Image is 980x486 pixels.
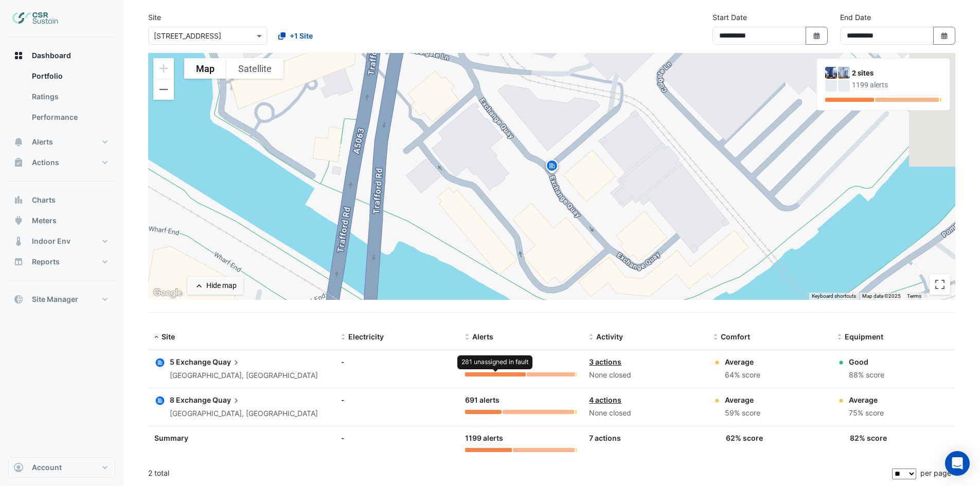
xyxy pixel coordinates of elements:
[862,293,901,299] span: Map data ©2025
[852,80,941,91] div: 1199 alerts
[13,195,24,205] app-icon: Charts
[32,236,70,246] span: Indoor Env
[725,407,760,419] div: 59% score
[589,395,621,404] a: 4 actions
[930,274,950,295] button: Toggle fullscreen view
[725,369,760,381] div: 64% score
[151,286,185,300] a: Open this area in Google Maps (opens a new window)
[32,462,62,473] span: Account
[170,357,211,366] span: 5 Exchange
[920,469,951,477] span: per page
[544,158,560,176] img: site-pin.svg
[226,58,283,79] button: Show satellite imagery
[825,67,837,79] img: 5 Exchange Quay
[725,394,760,405] div: Average
[206,280,237,291] div: Hide map
[32,215,57,226] span: Meters
[849,369,884,381] div: 88% score
[212,356,241,368] span: Quay
[8,66,115,132] div: Dashboard
[154,434,188,442] span: Summary
[151,286,185,300] img: Google
[32,195,56,205] span: Charts
[170,370,318,382] div: [GEOGRAPHIC_DATA], [GEOGRAPHIC_DATA]
[589,357,621,366] a: 3 actions
[32,157,59,168] span: Actions
[8,251,115,272] button: Reports
[187,277,243,295] button: Hide map
[8,231,115,251] button: Indoor Env
[465,394,577,406] div: 691 alerts
[32,137,53,147] span: Alerts
[8,45,115,66] button: Dashboard
[153,79,174,100] button: Zoom out
[721,332,750,341] span: Comfort
[812,293,856,300] button: Keyboard shortcuts
[849,394,884,405] div: Average
[596,332,623,341] span: Activity
[24,86,115,107] a: Ratings
[589,369,701,381] div: None closed
[272,27,319,45] button: +1 Site
[12,8,59,29] img: Company Logo
[13,137,24,147] app-icon: Alerts
[24,66,115,86] a: Portfolio
[32,294,78,304] span: Site Manager
[8,152,115,173] button: Actions
[849,356,884,367] div: Good
[945,451,970,476] div: Open Intercom Messenger
[170,395,211,404] span: 8 Exchange
[812,31,822,40] fa-icon: Select Date
[840,12,871,23] label: End Date
[726,433,763,443] div: 62% score
[341,394,453,405] div: -
[13,50,24,61] app-icon: Dashboard
[32,50,71,61] span: Dashboard
[712,12,747,23] label: Start Date
[838,67,850,79] img: 8 Exchange Quay
[153,58,174,79] button: Zoom in
[13,236,24,246] app-icon: Indoor Env
[8,132,115,152] button: Alerts
[850,433,887,443] div: 82% score
[589,433,701,443] div: 7 actions
[212,394,241,406] span: Quay
[24,107,115,128] a: Performance
[8,289,115,310] button: Site Manager
[849,407,884,419] div: 75% score
[725,356,760,367] div: Average
[170,408,318,420] div: [GEOGRAPHIC_DATA], [GEOGRAPHIC_DATA]
[13,257,24,267] app-icon: Reports
[290,30,313,41] span: +1 Site
[457,355,532,369] div: 281 unassigned in fault
[13,294,24,304] app-icon: Site Manager
[907,293,921,299] a: Terms (opens in new tab)
[32,257,60,267] span: Reports
[8,190,115,210] button: Charts
[148,12,161,23] label: Site
[13,215,24,226] app-icon: Meters
[341,433,453,443] div: -
[148,460,890,486] div: 2 total
[184,58,226,79] button: Show street map
[13,157,24,168] app-icon: Actions
[348,332,384,341] span: Electricity
[845,332,883,341] span: Equipment
[472,332,493,341] span: Alerts
[8,457,115,478] button: Account
[589,407,701,419] div: None closed
[8,210,115,231] button: Meters
[162,332,175,341] span: Site
[940,31,949,40] fa-icon: Select Date
[341,356,453,367] div: -
[852,68,941,79] div: 2 sites
[465,433,577,444] div: 1199 alerts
